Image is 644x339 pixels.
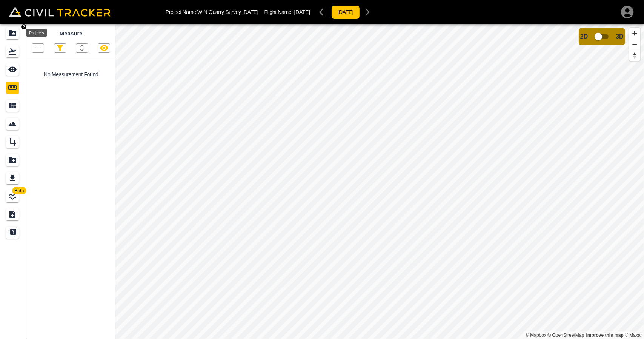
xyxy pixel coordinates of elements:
span: 2D [580,33,588,40]
a: Map feedback [586,333,624,338]
span: 3D [616,33,624,40]
canvas: Map [115,24,644,339]
p: Flight Name: [264,9,310,15]
button: Zoom out [629,39,640,50]
a: OpenStreetMap [548,333,584,338]
button: [DATE] [331,5,360,19]
p: Project Name: WIN Quarry Survey [DATE] [166,9,258,15]
img: Civil Tracker [9,6,111,17]
span: [DATE] [294,9,310,15]
a: Maxar [625,333,642,338]
button: Zoom in [629,28,640,39]
a: Mapbox [526,333,546,338]
div: Projects [26,29,47,37]
button: Reset bearing to north [629,50,640,61]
